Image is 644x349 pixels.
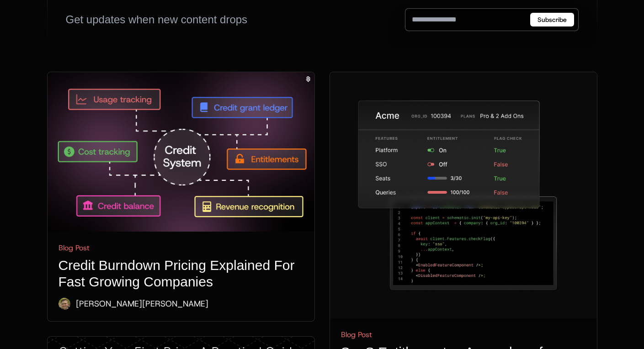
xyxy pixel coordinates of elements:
img: unnamed [330,72,597,318]
div: [PERSON_NAME] [PERSON_NAME] [76,297,208,310]
h1: Credit Burndown Pricing Explained For Fast Growing Companies [59,257,303,290]
div: Blog Post [341,329,586,340]
div: Blog Post [59,243,303,254]
div: Get updates when new content drops [66,12,248,27]
button: Subscribe [530,13,574,26]
img: Ryan Echternacht [59,298,70,310]
img: Pillar - Credits Builder [48,72,314,232]
a: Pillar - Credits BuilderBlog PostCredit Burndown Pricing Explained For Fast Growing CompaniesRyan... [48,72,314,321]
